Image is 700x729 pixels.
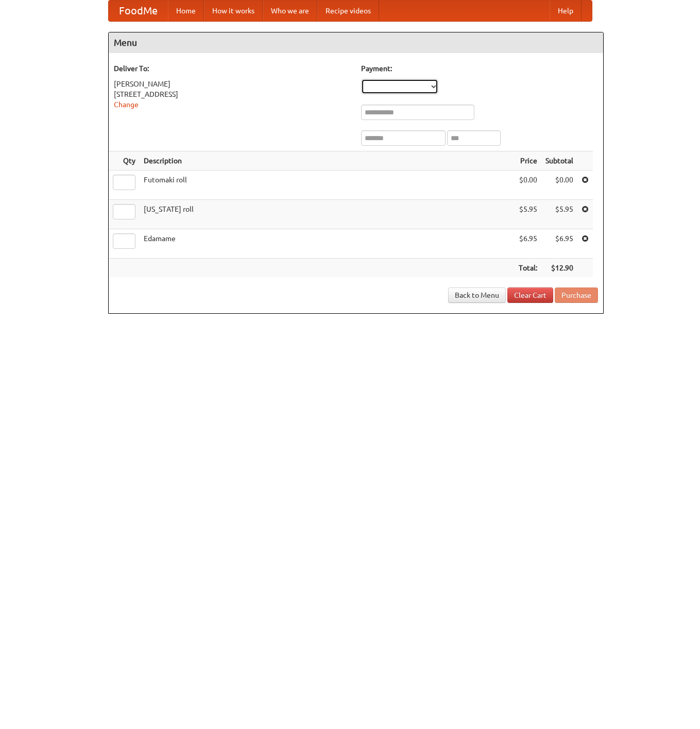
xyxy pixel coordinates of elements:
th: Total: [515,259,541,278]
a: Recipe videos [317,1,379,21]
a: Home [168,1,204,21]
td: $0.00 [515,171,541,200]
th: Description [140,151,515,171]
td: $0.00 [541,171,577,200]
a: FoodMe [109,1,168,21]
td: Edamame [140,229,515,259]
a: How it works [204,1,263,21]
a: Clear Cart [507,287,553,303]
div: [STREET_ADDRESS] [114,89,351,99]
th: Price [515,151,541,171]
a: Back to Menu [448,287,506,303]
td: $6.95 [541,229,577,259]
h5: Payment: [361,63,598,74]
a: Change [114,100,139,109]
th: Subtotal [541,151,577,171]
h5: Deliver To: [114,63,351,74]
a: Who we are [263,1,317,21]
th: $12.90 [541,259,577,278]
h4: Menu [109,32,603,53]
div: [PERSON_NAME] [114,79,351,89]
button: Purchase [555,287,598,303]
td: [US_STATE] roll [140,200,515,229]
a: Help [550,1,582,21]
td: $5.95 [541,200,577,229]
td: Futomaki roll [140,171,515,200]
td: $5.95 [515,200,541,229]
td: $6.95 [515,229,541,259]
th: Qty [109,151,140,171]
